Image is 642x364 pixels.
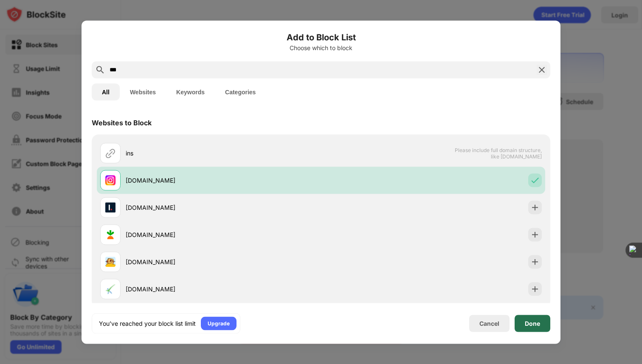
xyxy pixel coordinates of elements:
img: favicons [105,175,115,185]
img: url.svg [105,148,115,158]
button: All [92,83,120,100]
div: [DOMAIN_NAME] [126,176,321,185]
img: search.svg [95,65,105,75]
div: Cancel [479,320,499,327]
div: [DOMAIN_NAME] [126,230,321,239]
button: Websites [120,83,166,100]
button: Categories [215,83,266,100]
img: favicons [105,202,115,212]
div: Choose which to block [92,44,550,51]
h6: Add to Block List [92,31,550,43]
img: favicons [105,284,115,294]
img: favicons [105,229,115,240]
div: [DOMAIN_NAME] [126,257,321,266]
div: [DOMAIN_NAME] [126,285,321,293]
div: [DOMAIN_NAME] [126,203,321,212]
button: Keywords [166,83,215,100]
div: Upgrade [208,319,230,327]
div: You’ve reached your block list limit [99,319,196,327]
span: Please include full domain structure, like [DOMAIN_NAME] [454,147,542,159]
img: favicons [105,257,115,267]
div: Websites to Block [92,118,152,127]
img: search-close [537,65,547,75]
div: ins [126,149,321,158]
div: Done [525,320,540,327]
